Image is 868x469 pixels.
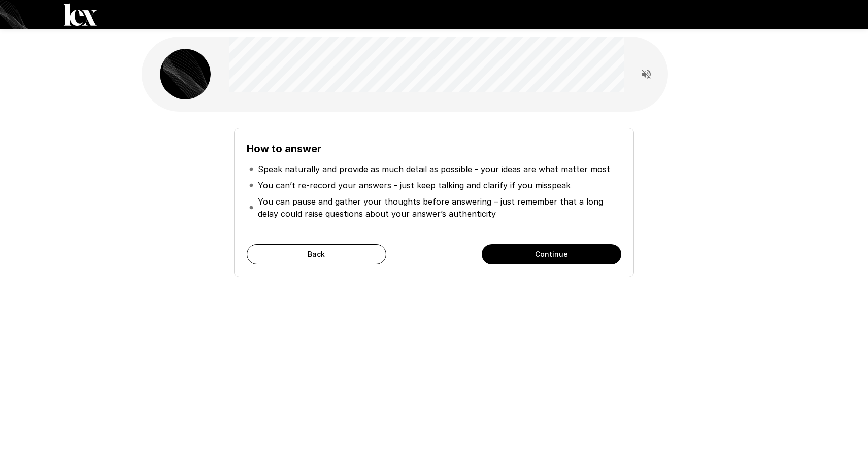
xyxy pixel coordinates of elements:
button: Read questions aloud [636,64,656,84]
b: How to answer [247,143,321,155]
img: lex_avatar2.png [160,49,211,99]
button: Back [247,244,386,264]
p: You can’t re-record your answers - just keep talking and clarify if you misspeak [258,179,571,191]
button: Continue [482,244,621,264]
p: You can pause and gather your thoughts before answering – just remember that a long delay could r... [258,195,619,220]
p: Speak naturally and provide as much detail as possible - your ideas are what matter most [258,163,610,175]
